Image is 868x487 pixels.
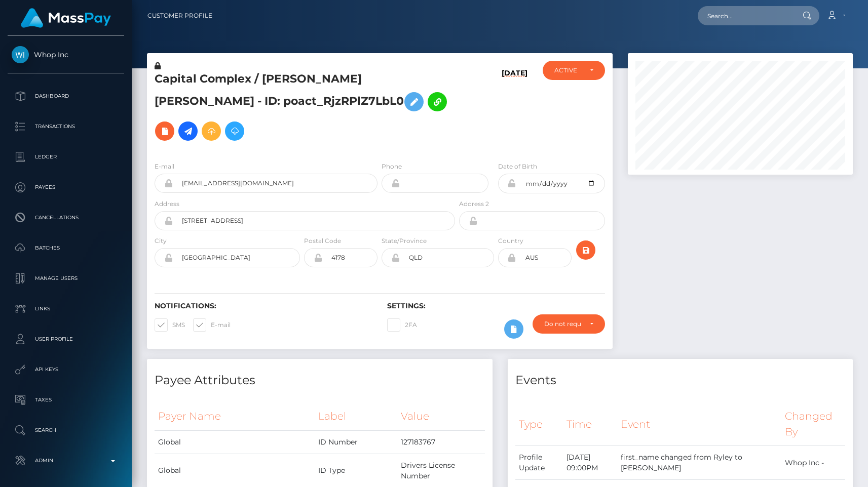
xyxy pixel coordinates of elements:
p: Transactions [12,119,120,134]
p: Admin [12,453,120,468]
a: Links [8,296,124,321]
a: Transactions [8,114,124,139]
div: ACTIVE [554,66,582,74]
span: Whop Inc [8,50,124,59]
th: Event [617,402,782,445]
a: Initiate Payout [178,121,198,141]
a: Payees [8,175,124,200]
label: Postal Code [304,236,341,246]
h6: Settings: [387,302,605,310]
td: first_name changed from Ryley to [PERSON_NAME] [617,446,782,480]
h4: Events [515,372,846,389]
button: Do not require [533,314,605,334]
p: Search [12,423,120,438]
h6: Notifications: [155,302,372,310]
th: Type [515,402,563,445]
input: Search... [698,6,793,25]
label: E-mail [155,162,174,171]
p: User Profile [12,332,120,347]
a: Batches [8,235,124,261]
th: Changed By [781,402,845,445]
p: Ledger [12,149,120,165]
p: Taxes [12,392,120,408]
a: User Profile [8,327,124,352]
a: Search [8,418,124,443]
p: API Keys [12,362,120,377]
a: Cancellations [8,205,124,230]
label: 2FA [387,318,417,332]
button: ACTIVE [543,61,605,80]
a: API Keys [8,357,124,382]
td: ID Number [315,430,397,454]
img: MassPay Logo [21,8,111,28]
p: Dashboard [12,89,120,104]
p: Cancellations [12,210,120,225]
p: Manage Users [12,271,120,286]
a: Ledger [8,144,124,170]
p: Batches [12,240,120,256]
label: E-mail [193,318,231,332]
label: SMS [155,318,185,332]
td: Profile Update [515,446,563,480]
label: State/Province [382,236,427,246]
label: Address [155,199,179,209]
p: Links [12,301,120,316]
img: Whop Inc [12,46,29,63]
a: Customer Profile [147,5,212,26]
label: Address 2 [459,199,489,209]
th: Value [397,402,484,430]
label: City [155,236,167,246]
div: Do not require [544,320,581,328]
h4: Payee Attributes [155,372,485,389]
th: Time [563,402,617,445]
label: Date of Birth [498,162,537,171]
th: Payer Name [155,402,315,430]
td: Global [155,430,315,454]
label: Phone [382,162,402,171]
td: [DATE] 09:00PM [563,446,617,480]
label: Country [498,236,523,246]
h6: [DATE] [502,69,527,149]
a: Dashboard [8,84,124,109]
th: Label [315,402,397,430]
a: Taxes [8,387,124,413]
td: Whop Inc - [781,446,845,480]
a: Manage Users [8,266,124,291]
td: 127183767 [397,430,484,454]
h5: Capital Complex / [PERSON_NAME] [PERSON_NAME] - ID: poact_RjzRPlZ7LbL0 [155,71,449,146]
a: Admin [8,448,124,473]
p: Payees [12,180,120,195]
